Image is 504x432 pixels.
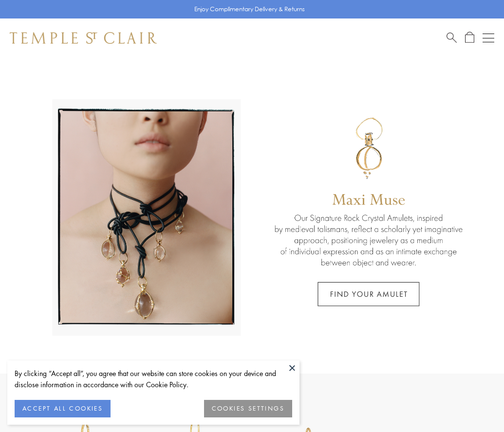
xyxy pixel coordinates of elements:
button: ACCEPT ALL COOKIES [15,400,111,417]
a: Open Shopping Bag [465,32,474,44]
button: Open navigation [483,32,494,44]
button: COOKIES SETTINGS [204,400,292,417]
div: By clicking “Accept all”, you agree that our website can store cookies on your device and disclos... [15,368,292,390]
a: Search [447,32,457,44]
img: Temple St. Clair [10,32,157,44]
p: Enjoy Complimentary Delivery & Returns [194,4,305,14]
